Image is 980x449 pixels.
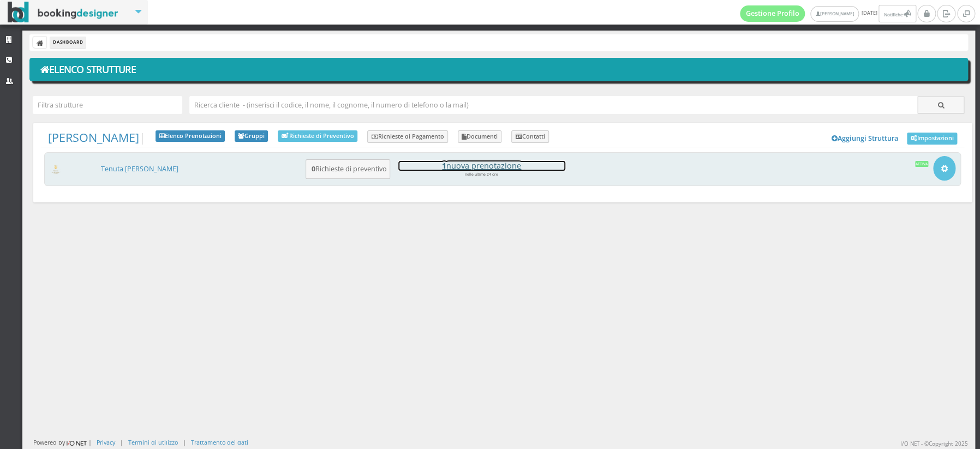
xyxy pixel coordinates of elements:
img: ionet_small_logo.png [65,439,88,447]
h1: Elenco Strutture [37,61,961,79]
a: 1nuova prenotazione [398,161,565,170]
a: Tenuta [PERSON_NAME] [101,164,178,173]
input: Ricerca cliente - (inserisci il codice, il nome, il cognome, il numero di telefono o la mail) [189,96,917,114]
div: | [183,438,186,446]
div: Attiva [915,161,929,166]
a: Richieste di Pagamento [367,130,448,143]
small: nelle ultime 24 ore [465,172,498,177]
a: Documenti [458,130,502,143]
button: Notifiche [879,5,916,22]
span: [DATE] [740,5,918,22]
input: Filtra strutture [33,96,182,114]
div: | [120,438,123,446]
a: [PERSON_NAME] [48,129,139,145]
a: Impostazioni [907,133,957,145]
img: c17ce5f8a98d11e9805da647fc135771_max100.png [50,165,62,174]
a: Richieste di Preventivo [278,130,357,142]
a: Privacy [97,438,115,446]
div: Powered by | [33,438,92,447]
img: BookingDesigner.com [8,2,118,23]
a: Gruppi [235,130,268,142]
a: [PERSON_NAME] [810,6,859,22]
a: Aggiungi Struttura [826,130,904,147]
li: Dashboard [50,37,86,49]
strong: 1 [442,160,446,171]
button: 0Richieste di preventivo [306,159,390,179]
h5: Richieste di preventivo [308,165,387,173]
a: Contatti [511,130,549,143]
a: Termini di utilizzo [128,438,178,446]
b: 0 [312,164,315,173]
a: Trattamento dei dati [191,438,248,446]
a: Gestione Profilo [740,5,805,22]
h4: nuova prenotazione [398,161,565,170]
span: | [48,130,146,145]
a: Elenco Prenotazioni [156,130,225,142]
